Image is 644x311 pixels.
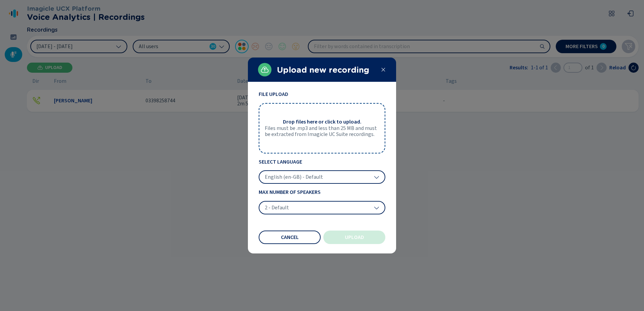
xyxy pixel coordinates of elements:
button: Upload [323,231,385,244]
span: File Upload [259,91,385,97]
h2: Upload new recording [277,65,375,75]
svg: chevron-down [374,174,379,180]
span: Drop files here or click to upload. [283,119,361,125]
span: Cancel [281,235,299,240]
span: Upload [345,235,364,240]
button: Cancel [259,231,321,244]
span: Max Number of Speakers [259,189,385,195]
span: English (en-GB) - Default [265,174,323,180]
span: Files must be .mp3 and less than 25 MB and must be extracted from Imagicle UC Suite recordings. [265,125,379,138]
svg: chevron-down [374,205,379,210]
span: Select Language [259,159,385,165]
span: 2 - Default [265,204,289,211]
svg: close [381,67,386,72]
